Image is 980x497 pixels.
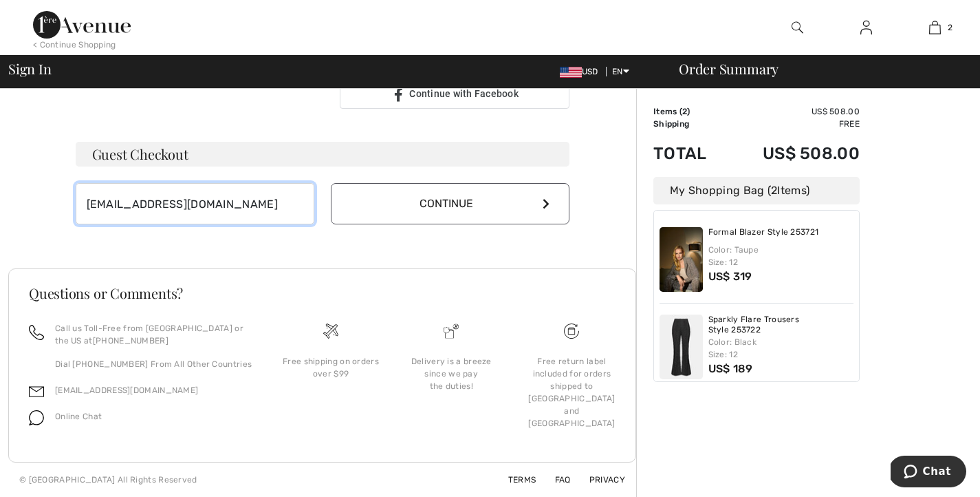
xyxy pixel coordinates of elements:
div: © [GEOGRAPHIC_DATA] All Rights Reserved [19,474,197,486]
span: 2 [682,107,687,116]
h3: Guest Checkout [76,142,569,167]
span: EN [612,67,629,76]
input: E-mail [76,183,314,224]
a: [PHONE_NUMBER] [93,336,168,346]
span: USD [560,67,604,76]
button: Continue [331,183,569,224]
div: Color: Black Size: 12 [708,336,854,361]
img: US Dollar [560,67,582,78]
a: [EMAIL_ADDRESS][DOMAIN_NAME] [55,385,198,395]
td: Total [653,130,726,177]
img: call [29,325,44,340]
span: Continue with Facebook [409,88,519,99]
div: My Shopping Bag ( Items) [653,177,860,204]
img: My Bag [929,19,941,36]
img: search the website [792,19,803,36]
p: Dial [PHONE_NUMBER] From All Other Countries [55,358,254,370]
td: US$ 508.00 [726,130,860,177]
span: US$ 319 [708,270,752,283]
div: Free return label included for orders shipped to [GEOGRAPHIC_DATA] and [GEOGRAPHIC_DATA] [523,355,621,430]
div: Order Summary [662,62,972,76]
p: Call us Toll-Free from [GEOGRAPHIC_DATA] or the US at [55,322,254,347]
iframe: Opens a widget where you can chat to one of our agents [891,456,966,490]
img: 1ère Avenue [33,11,131,39]
img: Formal Blazer Style 253721 [660,227,703,292]
td: Shipping [653,118,726,130]
img: Sparkly Flare Trousers Style 253722 [660,315,703,379]
a: 2 [901,19,968,36]
div: Free shipping on orders over $99 [281,355,380,380]
span: 2 [771,184,777,197]
img: Free shipping on orders over $99 [323,324,338,339]
div: Delivery is a breeze since we pay the duties! [402,355,501,392]
a: Sparkly Flare Trousers Style 253722 [708,315,854,336]
h3: Questions or Comments? [29,286,616,300]
span: Online Chat [55,412,102,421]
img: My Info [860,19,872,36]
span: Sign In [8,62,51,76]
span: 2 [948,21,952,34]
img: Delivery is a breeze since we pay the duties! [444,324,459,339]
img: chat [29,410,44,425]
a: Sign In [849,19,883,36]
div: Color: Taupe Size: 12 [708,244,854,268]
a: FAQ [538,475,571,485]
td: Items ( ) [653,105,726,118]
td: Free [726,118,860,130]
iframe: Sign in with Google Button [69,80,336,110]
div: < Continue Shopping [33,39,116,51]
a: Formal Blazer Style 253721 [708,227,819,238]
span: US$ 189 [708,362,753,375]
a: Terms [492,475,536,485]
img: email [29,384,44,399]
a: Privacy [573,475,625,485]
a: Continue with Facebook [340,81,569,109]
img: Free shipping on orders over $99 [564,324,579,339]
td: US$ 508.00 [726,105,860,118]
